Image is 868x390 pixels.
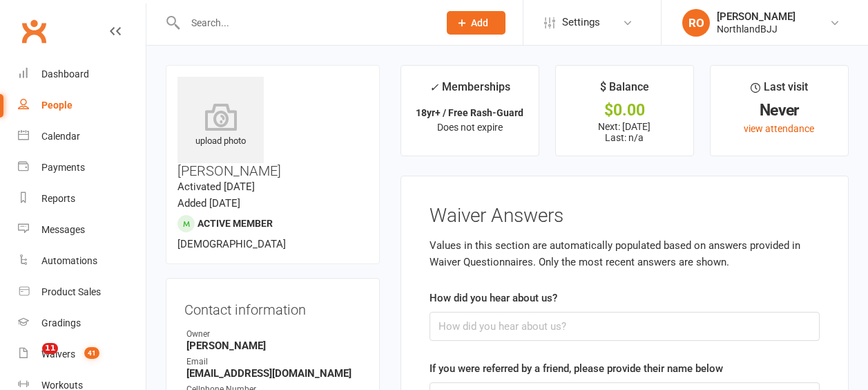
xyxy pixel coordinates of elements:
span: Add [471,17,488,28]
div: Dashboard [41,68,89,80]
div: Automations [41,255,97,266]
strong: 18yr+ / Free Rash-Guard [416,107,523,118]
div: Memberships [430,78,510,104]
div: Payments [41,162,85,173]
time: Added [DATE] [177,197,240,210]
div: Last visit [751,78,808,103]
a: People [18,90,146,121]
a: Automations [18,245,146,277]
h3: [PERSON_NAME] [177,77,368,178]
i: ✓ [430,81,438,94]
div: RO [682,9,710,37]
div: Calendar [41,131,80,142]
a: view attendance [744,123,814,134]
div: Product Sales [41,286,101,297]
span: Settings [562,7,600,38]
div: Waivers [41,349,75,360]
a: Clubworx [17,14,51,48]
span: Active member [197,218,273,229]
strong: [PERSON_NAME] [186,340,361,352]
span: 11 [42,343,58,354]
div: upload photo [177,103,264,149]
div: Gradings [41,317,81,328]
h3: Contact information [184,297,361,317]
a: Waivers 41 [18,339,146,370]
div: People [41,100,73,111]
input: Search... [181,13,429,32]
div: [PERSON_NAME] [717,10,795,23]
div: $0.00 [568,103,681,118]
span: Does not expire [437,122,503,133]
a: Gradings [18,308,146,339]
span: 41 [84,347,99,359]
label: How did you hear about us? [430,290,557,306]
a: Calendar [18,121,146,152]
div: Never [723,103,836,118]
iframe: Intercom live chat [14,343,47,376]
a: Reports [18,183,146,214]
span: [DEMOGRAPHIC_DATA] [177,238,286,250]
div: Values in this section are automatically populated based on answers provided in Waiver Questionna... [430,237,820,270]
a: Payments [18,152,146,183]
label: If you were referred by a friend, please provide their name below [430,360,723,377]
strong: [EMAIL_ADDRESS][DOMAIN_NAME] [186,367,361,380]
a: Messages [18,214,146,245]
div: Reports [41,193,75,204]
p: Next: [DATE] Last: n/a [568,121,681,143]
input: How did you hear about us? [430,312,820,341]
div: NorthlandBJJ [717,23,795,35]
div: $ Balance [600,78,649,103]
a: Dashboard [18,59,146,90]
h3: Waiver Answers [430,205,820,227]
div: Owner [186,328,361,341]
div: Email [186,355,361,369]
button: Add [447,11,505,35]
a: Product Sales [18,277,146,308]
time: Activated [DATE] [177,180,255,193]
div: Messages [41,224,85,235]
